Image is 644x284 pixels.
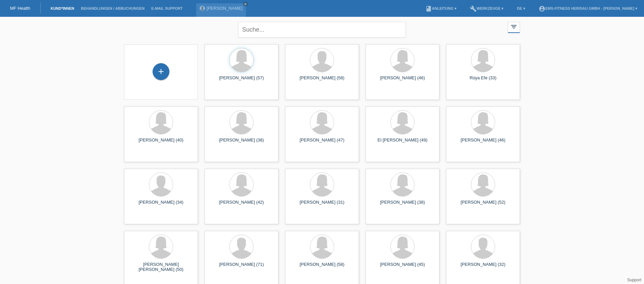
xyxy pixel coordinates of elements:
i: book [425,5,432,12]
div: [PERSON_NAME] (52) [451,200,515,210]
div: [PERSON_NAME] (42) [210,200,273,210]
i: filter_list [510,23,518,31]
div: [PERSON_NAME] (32) [451,262,515,273]
div: [PERSON_NAME] [PERSON_NAME] (50) [129,262,193,273]
div: [PERSON_NAME] (38) [210,137,273,148]
div: [PERSON_NAME] (40) [129,137,193,148]
a: account_circleEMS-Fitness Herisau GmbH - [PERSON_NAME] ▾ [535,6,641,10]
div: [PERSON_NAME] (58) [290,75,354,86]
div: [PERSON_NAME] (38) [371,200,434,210]
div: El [PERSON_NAME] (49) [371,137,434,148]
a: Kund*innen [47,6,77,10]
i: account_circle [539,5,545,12]
a: MF Health [10,6,30,11]
div: [PERSON_NAME] (47) [290,137,354,148]
a: [PERSON_NAME] [207,6,243,11]
div: Rüya Efe (33) [451,75,515,86]
div: [PERSON_NAME] (46) [451,137,515,148]
input: Suche... [238,22,406,38]
a: DE ▾ [514,6,528,10]
div: [PERSON_NAME] (57) [210,75,273,86]
div: [PERSON_NAME] (71) [210,262,273,273]
div: [PERSON_NAME] (34) [129,200,193,210]
div: Kund*in hinzufügen [153,66,169,77]
div: [PERSON_NAME] (58) [290,262,354,273]
a: bookAnleitung ▾ [422,6,460,10]
div: [PERSON_NAME] (31) [290,200,354,210]
a: buildWerkzeuge ▾ [467,6,507,10]
i: close [244,2,247,6]
a: E-Mail Support [148,6,186,10]
div: [PERSON_NAME] (46) [371,75,434,86]
a: Support [627,278,641,282]
a: close [243,2,248,6]
a: Behandlungen / Abbuchungen [77,6,148,10]
i: build [470,5,477,12]
div: [PERSON_NAME] (45) [371,262,434,273]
